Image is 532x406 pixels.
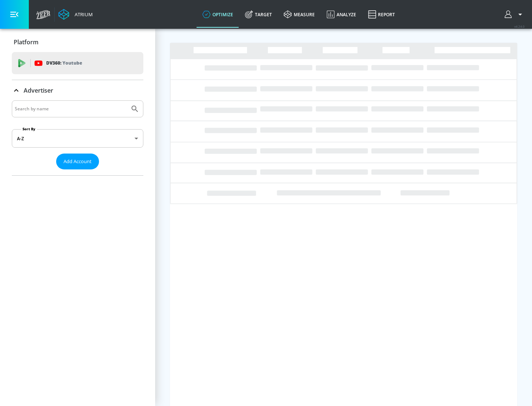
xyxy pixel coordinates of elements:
div: Atrium [72,11,93,18]
a: optimize [197,1,239,28]
button: Add Account [56,154,99,169]
input: Search by name [15,104,127,114]
a: Atrium [58,9,93,20]
p: Platform [14,38,38,46]
div: DV360: Youtube [12,52,143,74]
div: Platform [12,32,143,52]
nav: list of Advertiser [12,169,143,175]
a: Target [239,1,278,28]
a: measure [278,1,321,28]
span: v 4.24.0 [514,24,525,28]
p: Advertiser [24,86,53,94]
p: Youtube [62,59,82,67]
label: Sort By [21,127,37,131]
div: Advertiser [12,100,143,175]
div: A-Z [12,129,143,148]
a: Report [362,1,401,28]
p: DV360: [46,59,82,67]
span: Add Account [64,157,92,166]
div: Advertiser [12,80,143,101]
a: Analyze [321,1,362,28]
